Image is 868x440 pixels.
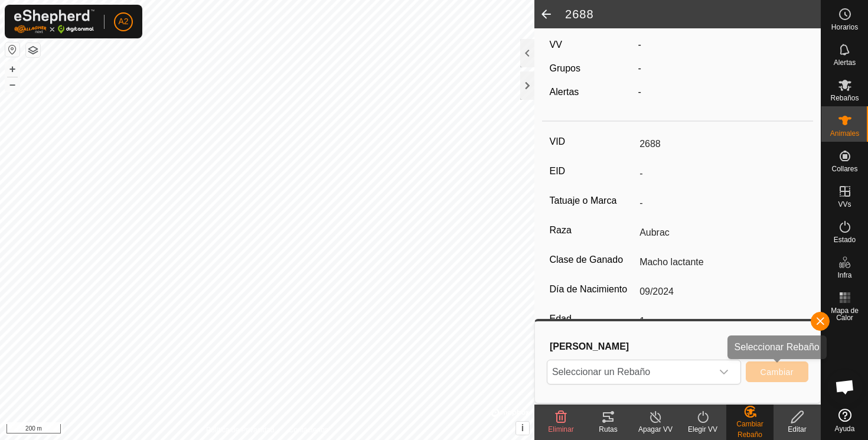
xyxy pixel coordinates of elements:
[633,85,810,99] div: -
[550,87,579,97] label: Alertas
[774,424,821,435] div: Editar
[5,62,19,76] button: +
[550,311,635,327] label: Edad
[837,272,851,279] span: Infra
[838,201,851,208] span: VVs
[831,24,858,31] span: Horarios
[550,282,635,297] label: Día de Nacimiento
[206,425,274,435] a: Política de Privacidad
[550,63,580,73] label: Grupos
[550,134,635,149] label: VID
[550,223,635,238] label: Raza
[5,43,19,57] button: Restablecer Mapa
[521,423,524,433] span: i
[638,40,641,50] app-display-virtual-paddock-transition: -
[712,360,736,384] div: dropdown trigger
[5,77,19,92] button: –
[835,425,855,432] span: Ayuda
[830,130,859,137] span: Animales
[834,59,856,66] span: Alertas
[26,43,40,57] button: Capas del Mapa
[550,341,808,352] h3: [PERSON_NAME]
[633,61,810,76] div: -
[516,422,529,435] button: i
[834,236,856,243] span: Estado
[830,94,859,102] span: Rebaños
[288,425,328,435] a: Contáctenos
[679,424,726,435] div: Elegir VV
[632,424,679,435] div: Apagar VV
[585,424,632,435] div: Rutas
[550,164,635,179] label: EID
[821,404,868,437] a: Ayuda
[746,361,808,382] button: Cambiar
[547,360,712,384] span: Seleccionar un Rebaño
[14,9,94,34] img: Logo Gallagher
[550,40,562,50] label: VV
[831,165,857,172] span: Collares
[726,419,774,440] div: Cambiar Rebaño
[548,425,573,434] span: Eliminar
[118,15,128,28] span: A2
[761,367,794,377] span: Cambiar
[550,193,635,208] label: Tatuaje o Marca
[565,7,821,21] h2: 2688
[824,307,865,321] span: Mapa de Calor
[827,369,863,405] a: Ouvrir le chat
[550,252,635,268] label: Clase de Ganado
